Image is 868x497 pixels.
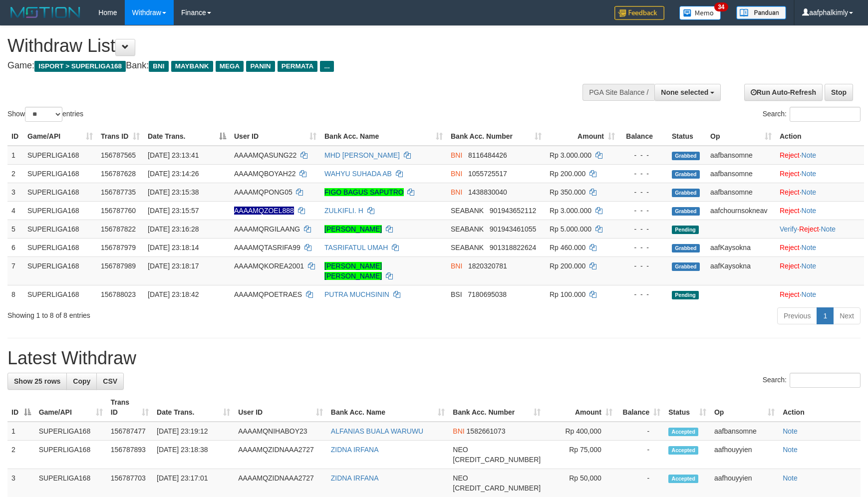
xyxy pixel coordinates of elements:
a: Reject [780,188,800,196]
label: Show entries [7,107,83,122]
td: 1 [7,422,35,441]
a: 1 [817,307,834,324]
td: - [616,441,664,469]
h1: Withdraw List [7,36,569,56]
td: aafKaysokna [706,256,776,285]
a: ZIDNA IRFANA [331,446,379,454]
a: Note [802,170,817,178]
th: Amount: activate to sort column ascending [546,127,619,146]
th: Op: activate to sort column ascending [706,127,776,146]
a: Reject [780,262,800,270]
span: [DATE] 23:14:26 [148,170,199,178]
span: AAAAMQPONG05 [234,188,292,196]
span: [DATE] 23:16:28 [148,225,199,233]
span: 34 [714,2,728,11]
span: [DATE] 23:13:41 [148,151,199,159]
a: Next [833,307,861,324]
span: None selected [661,88,708,96]
span: AAAAMQKOREA2001 [234,262,304,270]
div: - - - [623,243,664,252]
span: Copy 901318822624 to clipboard [490,244,536,251]
span: Rp 5.000.000 [550,225,591,233]
td: SUPERLIGA168 [23,220,97,238]
td: · [776,146,864,165]
a: Note [821,225,836,233]
td: AAAAMQNIHABOY23 [234,422,327,441]
span: Copy 5859458176076272 to clipboard [453,456,541,464]
td: SUPERLIGA168 [23,201,97,220]
th: Game/API: activate to sort column ascending [23,127,97,146]
a: CSV [96,373,124,390]
img: MOTION_logo.png [7,5,83,20]
span: [DATE] 23:15:38 [148,188,199,196]
a: PUTRA MUCHSININ [324,290,389,298]
a: WAHYU SUHADA AB [324,170,392,178]
span: Pending [672,226,699,234]
a: Copy [66,373,97,390]
span: 156787565 [101,151,136,159]
a: Reject [780,207,800,215]
span: BNI [451,151,462,159]
td: 6 [7,238,23,256]
span: Accepted [668,428,698,436]
td: · [776,238,864,256]
span: Nama rekening ada tanda titik/strip, harap diedit [234,207,294,215]
td: aafchournsokneav [706,201,776,220]
span: Accepted [668,475,698,483]
span: AAAAMQASUNG22 [234,151,296,159]
span: Rp 100.000 [550,290,585,298]
th: Balance [619,127,668,146]
th: Action [776,127,864,146]
span: Rp 3.000.000 [550,151,591,159]
td: 4 [7,201,23,220]
a: Reject [780,244,800,251]
a: Note [802,207,817,215]
span: NEO [453,474,468,482]
td: 3 [7,183,23,201]
th: ID: activate to sort column descending [7,393,35,422]
span: Accepted [668,446,698,455]
a: Reject [799,225,819,233]
td: 156787477 [107,422,153,441]
div: - - - [623,206,664,216]
span: CSV [103,377,117,385]
span: Copy 5859458176076272 to clipboard [453,484,541,492]
a: TASRIFATUL UMAH [324,244,388,251]
span: PANIN [246,61,275,72]
td: · [776,201,864,220]
a: Reject [780,170,800,178]
a: Show 25 rows [7,373,67,390]
select: Showentries [25,107,62,122]
a: Note [802,290,817,298]
div: - - - [623,187,664,197]
span: MAYBANK [171,61,213,72]
span: Grabbed [672,170,700,179]
div: - - - [623,169,664,179]
td: SUPERLIGA168 [23,285,97,303]
span: [DATE] 23:18:42 [148,290,199,298]
span: ISPORT > SUPERLIGA168 [34,61,126,72]
span: [DATE] 23:18:14 [148,244,199,251]
td: · [776,183,864,201]
span: Grabbed [672,152,700,160]
span: Pending [672,291,699,299]
a: Previous [777,307,817,324]
span: Grabbed [672,262,700,271]
span: Show 25 rows [14,377,60,385]
td: · · [776,220,864,238]
a: Stop [825,84,853,101]
span: 156788023 [101,290,136,298]
th: Bank Acc. Number: activate to sort column ascending [449,393,545,422]
td: Rp 400,000 [545,422,616,441]
td: aafbansomne [706,183,776,201]
span: Copy 1438830040 to clipboard [468,188,507,196]
div: PGA Site Balance / [582,84,654,101]
td: 5 [7,220,23,238]
td: · [776,164,864,183]
span: BNI [451,188,462,196]
h4: Game: Bank: [7,61,569,71]
a: Verify [780,225,797,233]
td: SUPERLIGA168 [23,146,97,165]
td: SUPERLIGA168 [35,422,107,441]
td: AAAAMQZIDNAAA2727 [234,441,327,469]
